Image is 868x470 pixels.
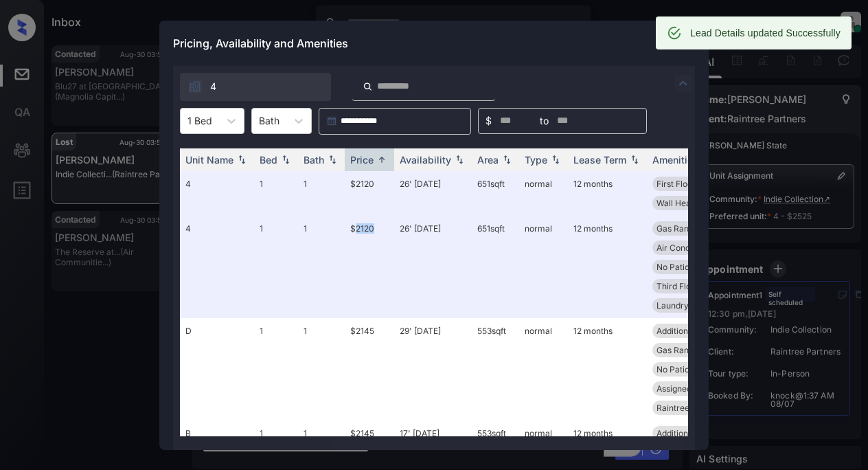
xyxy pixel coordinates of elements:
[540,113,549,128] span: to
[400,154,451,166] div: Availability
[363,80,373,93] img: icon-zuma
[656,326,719,336] span: Additional Stor...
[652,154,698,166] div: Amenities
[453,155,466,164] img: sorting
[500,155,514,164] img: sorting
[279,155,293,164] img: sorting
[235,155,249,164] img: sorting
[180,318,254,421] td: D
[180,171,254,216] td: 4
[656,428,719,438] span: Additional Stor...
[472,171,519,216] td: 651 sqft
[254,318,298,421] td: 1
[477,154,499,166] div: Area
[519,216,568,318] td: normal
[159,21,709,66] div: Pricing, Availability and Amenities
[656,403,765,413] span: Raintree [MEDICAL_DATA]...
[656,198,702,208] span: Wall Heater
[350,154,374,166] div: Price
[345,216,394,318] td: $2120
[394,171,472,216] td: 26' [DATE]
[656,243,720,253] span: Air Conditionin...
[298,216,345,318] td: 1
[656,345,698,355] span: Gas Range
[210,79,216,94] span: 4
[325,155,339,164] img: sorting
[188,80,202,93] img: icon-zuma
[568,318,647,421] td: 12 months
[568,171,647,216] td: 12 months
[656,364,775,374] span: No Patio or [MEDICAL_DATA]...
[573,154,626,166] div: Lease Term
[675,75,692,91] img: icon-zuma
[519,171,568,216] td: normal
[375,155,389,165] img: sorting
[486,113,492,128] span: $
[656,223,698,234] span: Gas Range
[472,216,519,318] td: 651 sqft
[254,171,298,216] td: 1
[185,154,233,166] div: Unit Name
[568,216,647,318] td: 12 months
[656,262,775,272] span: No Patio or [MEDICAL_DATA]...
[298,171,345,216] td: 1
[525,154,547,166] div: Type
[254,216,298,318] td: 1
[260,154,277,166] div: Bed
[180,216,254,318] td: 4
[345,171,394,216] td: $2120
[472,318,519,421] td: 553 sqft
[656,300,730,311] span: Laundry Room Pr...
[345,318,394,421] td: $2145
[304,154,324,166] div: Bath
[394,216,472,318] td: 26' [DATE]
[656,281,699,291] span: Third Floor
[298,318,345,421] td: 1
[519,318,568,421] td: normal
[656,383,730,394] span: Assigned Uncove...
[628,155,641,164] img: sorting
[656,179,696,189] span: First Floor
[394,318,472,421] td: 29' [DATE]
[690,21,841,45] div: Lead Details updated Successfully
[549,155,562,164] img: sorting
